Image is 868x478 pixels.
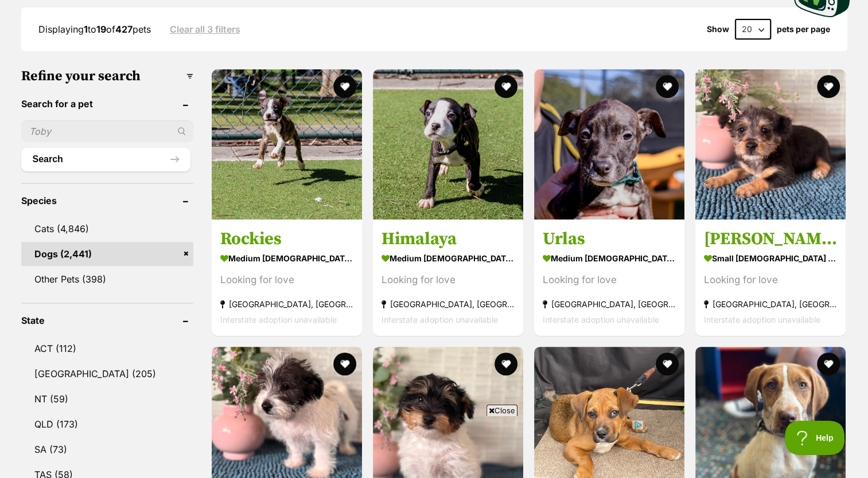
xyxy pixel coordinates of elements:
[96,23,106,35] strong: 19
[21,217,193,241] a: Cats (4,846)
[170,24,240,34] a: Clear all 3 filters
[543,272,676,288] div: Looking for love
[220,272,353,288] div: Looking for love
[333,352,356,375] button: favourite
[495,75,517,98] button: favourite
[115,23,133,35] strong: 427
[707,25,729,34] span: Show
[534,69,684,220] img: Urlas - Staffordshire Terrier Dog
[212,220,362,336] a: Rockies medium [DEMOGRAPHIC_DATA] Dog Looking for love [GEOGRAPHIC_DATA], [GEOGRAPHIC_DATA] Inter...
[220,315,337,324] span: Interstate adoption unavailable
[373,69,523,220] img: Himalaya - Staffordshire Terrier Dog
[695,69,846,220] img: Marvin - Maltese x Poodle x Fox Terrier Dog
[486,405,517,416] span: Close
[225,421,643,472] iframe: Advertisement
[543,296,676,312] strong: [GEOGRAPHIC_DATA], [GEOGRAPHIC_DATA]
[382,250,515,267] strong: medium [DEMOGRAPHIC_DATA] Dog
[818,75,840,98] button: favourite
[21,120,193,142] input: Toby
[21,148,190,171] button: Search
[704,228,837,250] h3: [PERSON_NAME]
[21,412,193,436] a: QLD (173)
[777,25,830,34] label: pets per page
[656,352,679,375] button: favourite
[543,250,676,267] strong: medium [DEMOGRAPHIC_DATA] Dog
[21,387,193,411] a: NT (59)
[21,99,193,109] header: Search for a pet
[382,315,498,324] span: Interstate adoption unavailable
[382,228,515,250] h3: Himalaya
[21,242,193,266] a: Dogs (2,441)
[220,228,353,250] h3: Rockies
[212,69,362,220] img: Rockies - Staffordshire Terrier Dog
[21,315,193,326] header: State
[38,23,151,35] span: Displaying to of pets
[543,315,659,324] span: Interstate adoption unavailable
[704,296,837,312] strong: [GEOGRAPHIC_DATA], [GEOGRAPHIC_DATA]
[695,220,846,336] a: [PERSON_NAME] small [DEMOGRAPHIC_DATA] Dog Looking for love [GEOGRAPHIC_DATA], [GEOGRAPHIC_DATA] ...
[21,362,193,386] a: [GEOGRAPHIC_DATA] (205)
[21,336,193,361] a: ACT (112)
[382,296,515,312] strong: [GEOGRAPHIC_DATA], [GEOGRAPHIC_DATA]
[21,437,193,461] a: SA (73)
[704,250,837,267] strong: small [DEMOGRAPHIC_DATA] Dog
[21,267,193,291] a: Other Pets (398)
[333,75,356,98] button: favourite
[656,75,679,98] button: favourite
[495,352,517,375] button: favourite
[785,421,845,455] iframe: Help Scout Beacon - Open
[21,195,193,206] header: Species
[84,23,88,35] strong: 1
[220,250,353,267] strong: medium [DEMOGRAPHIC_DATA] Dog
[818,352,840,375] button: favourite
[373,220,523,336] a: Himalaya medium [DEMOGRAPHIC_DATA] Dog Looking for love [GEOGRAPHIC_DATA], [GEOGRAPHIC_DATA] Inte...
[704,272,837,288] div: Looking for love
[382,272,515,288] div: Looking for love
[704,315,820,324] span: Interstate adoption unavailable
[543,228,676,250] h3: Urlas
[21,68,193,84] h3: Refine your search
[534,220,684,336] a: Urlas medium [DEMOGRAPHIC_DATA] Dog Looking for love [GEOGRAPHIC_DATA], [GEOGRAPHIC_DATA] Interst...
[220,296,353,312] strong: [GEOGRAPHIC_DATA], [GEOGRAPHIC_DATA]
